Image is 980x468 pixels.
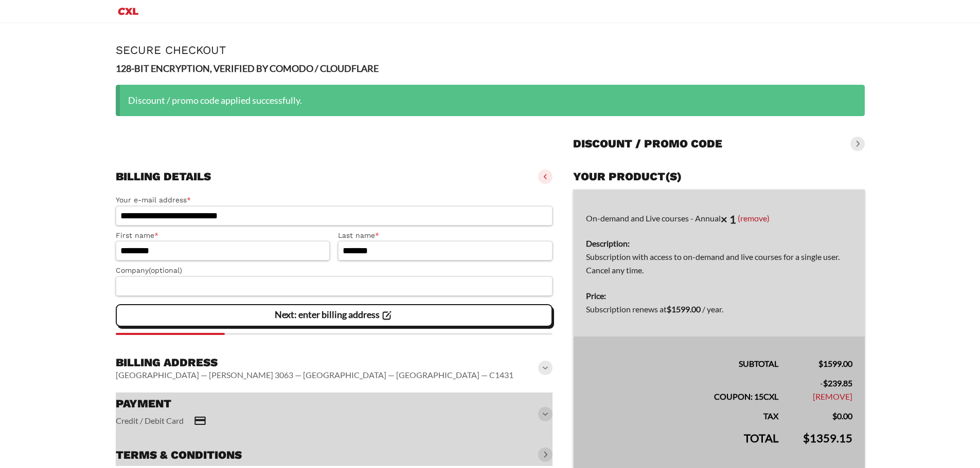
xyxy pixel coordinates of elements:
[116,44,865,57] h1: Secure Checkout
[116,194,553,206] label: Your e-mail address
[116,304,553,327] vaadin-button: Next: enter billing address
[149,266,182,274] span: (optional)
[116,63,379,74] strong: 128-BIT ENCRYPTION, VERIFIED BY COMODO / CLOUDFLARE
[116,370,513,380] vaadin-horizontal-layout: [GEOGRAPHIC_DATA] — [PERSON_NAME] 3063 — [GEOGRAPHIC_DATA] — [GEOGRAPHIC_DATA] — C1431
[116,355,513,370] h3: Billing address
[573,137,722,151] h3: Discount / promo code
[116,265,553,276] label: Company
[116,230,330,241] label: First name
[116,85,865,116] div: Discount / promo code applied successfully.
[338,230,553,241] label: Last name
[116,170,211,184] h3: Billing details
